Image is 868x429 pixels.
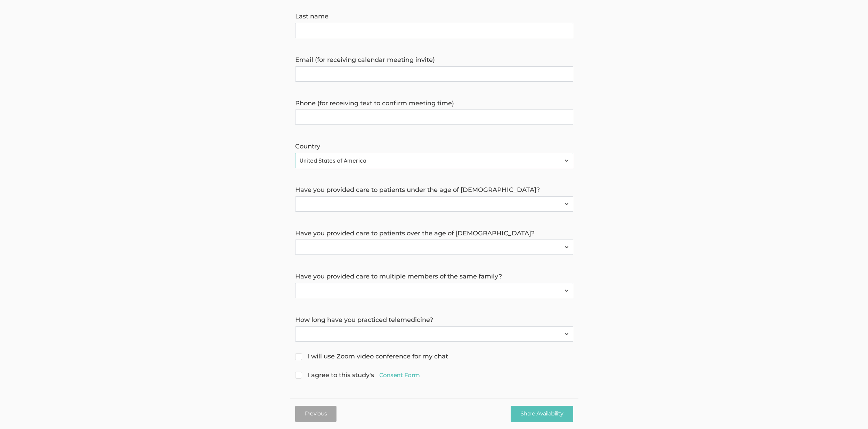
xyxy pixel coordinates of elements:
[295,99,573,108] label: Phone (for receiving text to confirm meeting time)
[295,352,448,361] span: I will use Zoom video conference for my chat
[295,12,573,21] label: Last name
[295,272,573,281] label: Have you provided care to multiple members of the same family?
[295,229,573,238] label: Have you provided care to patients over the age of [DEMOGRAPHIC_DATA]?
[295,56,573,65] label: Email (for receiving calendar meeting invite)
[295,142,573,151] label: Country
[295,186,573,195] label: Have you provided care to patients under the age of [DEMOGRAPHIC_DATA]?
[295,316,573,325] label: How long have you practiced telemedicine?
[295,371,420,380] span: I agree to this study's
[511,406,573,422] input: Share Availability
[295,406,337,422] button: Previous
[379,371,420,379] a: Consent Form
